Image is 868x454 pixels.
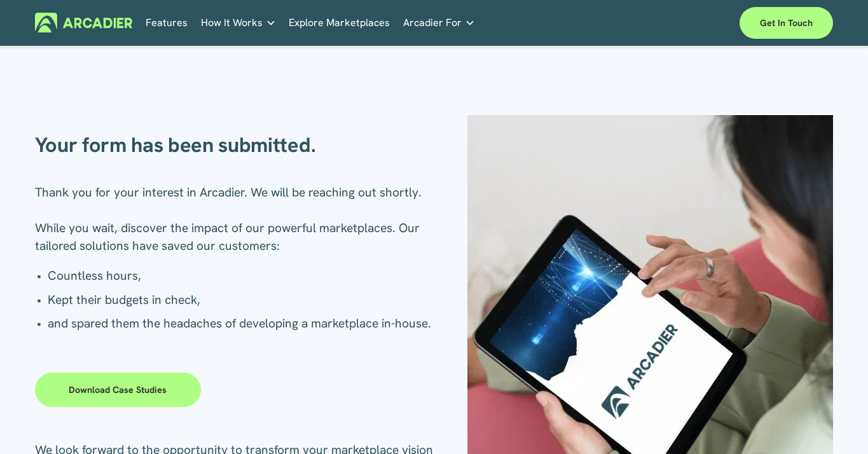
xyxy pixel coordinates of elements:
p: Kept their budgets in check, [48,291,434,309]
a: folder dropdown [403,13,475,32]
span: How It Works [201,14,263,32]
a: Features [146,13,188,32]
p: Thank you for your interest in Arcadier. We will be reaching out shortly. While you wait, discove... [35,184,434,255]
strong: Your form has been submitted. [35,132,316,158]
img: Arcadier [35,13,132,32]
p: and spared them the headaches of developing a marketplace in-house. [48,315,434,333]
a: Explore Marketplaces [289,13,390,32]
a: Get in touch [740,7,833,39]
a: Download case studies [35,373,202,407]
span: Arcadier For [403,14,462,32]
a: folder dropdown [201,13,276,32]
p: Countless hours, [48,267,434,285]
